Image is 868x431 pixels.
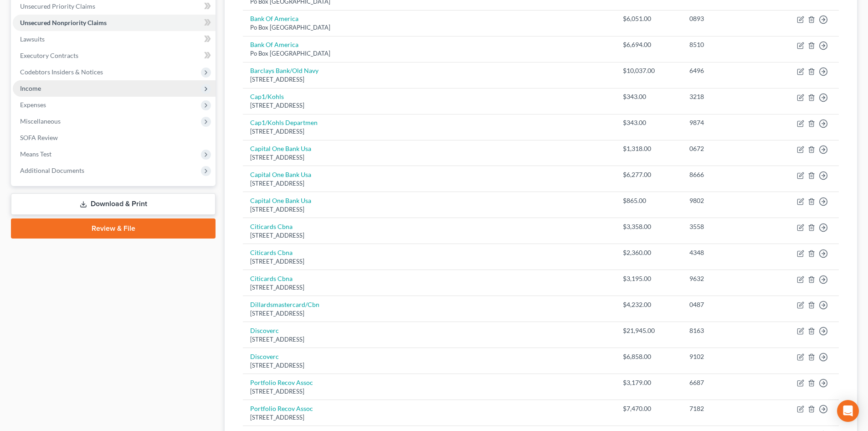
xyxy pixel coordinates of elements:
[13,31,216,47] a: Lawsuits
[20,117,61,125] span: Miscellaneous
[250,361,608,370] div: [STREET_ADDRESS]
[623,274,675,283] div: $3,195.00
[250,223,293,230] a: Citicards Cbna
[250,197,311,204] a: Capital One Bank Usa
[250,387,608,396] div: [STREET_ADDRESS]
[20,19,107,26] span: Unsecured Nonpriority Claims
[250,283,608,292] div: [STREET_ADDRESS]
[623,248,675,257] div: $2,360.00
[20,35,45,43] span: Lawsuits
[689,222,761,231] div: 3558
[20,68,103,76] span: Codebtors Insiders & Notices
[250,275,293,282] a: Citicards Cbna
[250,327,279,334] a: Discoverc
[623,196,675,205] div: $865.00
[689,378,761,387] div: 6687
[689,118,761,127] div: 9874
[689,404,761,413] div: 7182
[689,300,761,309] div: 0487
[689,274,761,283] div: 9632
[623,378,675,387] div: $3,179.00
[689,40,761,49] div: 8510
[250,257,608,266] div: [STREET_ADDRESS]
[623,144,675,153] div: $1,318.00
[20,166,84,174] span: Additional Documents
[623,40,675,49] div: $6,694.00
[689,352,761,361] div: 9102
[250,249,293,256] a: Citicards Cbna
[623,326,675,335] div: $21,945.00
[13,130,216,146] a: SOFA Review
[623,300,675,309] div: $4,232.00
[623,404,675,413] div: $7,470.00
[250,23,608,32] div: Po Box [GEOGRAPHIC_DATA]
[689,248,761,257] div: 4348
[20,52,78,59] span: Executory Contracts
[250,413,608,422] div: [STREET_ADDRESS]
[689,144,761,153] div: 0672
[250,93,284,100] a: Cap1/Kohls
[20,134,58,141] span: SOFA Review
[250,205,608,214] div: [STREET_ADDRESS]
[20,84,41,92] span: Income
[13,15,216,31] a: Unsecured Nonpriority Claims
[20,150,51,158] span: Means Test
[250,353,279,360] a: Discoverc
[623,14,675,23] div: $6,051.00
[250,15,298,22] a: Bank Of America
[20,101,46,109] span: Expenses
[250,75,608,84] div: [STREET_ADDRESS]
[250,127,608,136] div: [STREET_ADDRESS]
[250,67,318,74] a: Barclays Bank/Old Navy
[250,145,311,152] a: Capital One Bank Usa
[250,101,608,110] div: [STREET_ADDRESS]
[250,335,608,344] div: [STREET_ADDRESS]
[250,231,608,240] div: [STREET_ADDRESS]
[20,2,95,10] span: Unsecured Priority Claims
[689,196,761,205] div: 9802
[837,400,859,422] div: Open Intercom Messenger
[250,309,608,318] div: [STREET_ADDRESS]
[250,41,298,48] a: Bank Of America
[250,153,608,162] div: [STREET_ADDRESS]
[11,193,216,215] a: Download & Print
[623,118,675,127] div: $343.00
[250,119,318,126] a: Cap1/Kohls Departmen
[250,379,313,386] a: Portfolio Recov Assoc
[623,352,675,361] div: $6,858.00
[623,222,675,231] div: $3,358.00
[689,326,761,335] div: 8163
[689,14,761,23] div: 0893
[623,92,675,101] div: $343.00
[250,301,319,308] a: Dillardsmastercard/Cbn
[250,171,311,178] a: Capital One Bank Usa
[250,49,608,58] div: Po Box [GEOGRAPHIC_DATA]
[689,66,761,75] div: 6496
[250,405,313,412] a: Portfolio Recov Assoc
[689,170,761,179] div: 8666
[623,66,675,75] div: $10,037.00
[689,92,761,101] div: 3218
[250,179,608,188] div: [STREET_ADDRESS]
[623,170,675,179] div: $6,277.00
[11,218,216,239] a: Review & File
[13,47,216,64] a: Executory Contracts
